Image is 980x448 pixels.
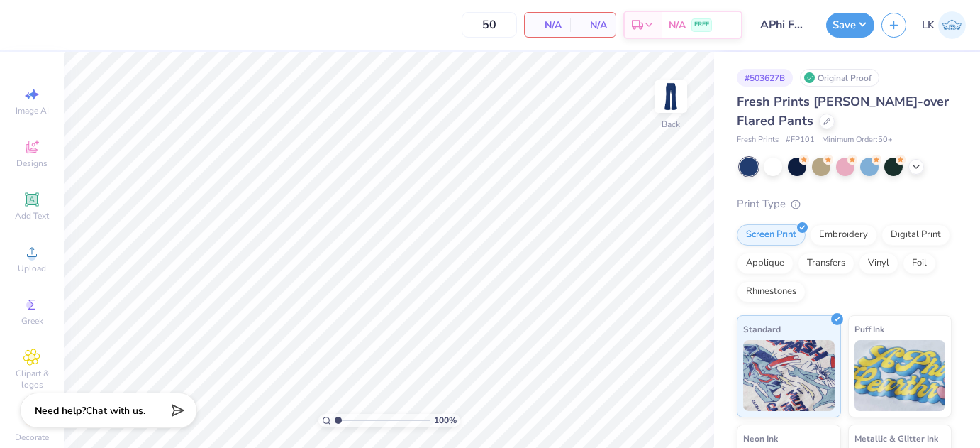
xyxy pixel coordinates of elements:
input: – – [462,12,517,38]
span: Neon Ink [743,431,778,446]
span: N/A [579,18,607,33]
div: # 503627B [737,69,793,87]
div: Foil [903,253,936,274]
span: Fresh Prints [737,134,779,146]
div: Vinyl [859,253,898,274]
span: LK [922,17,935,33]
span: Add Text [15,210,49,222]
div: Applique [737,253,794,274]
span: Greek [21,315,43,327]
img: Standard [743,340,835,411]
div: Digital Print [881,224,950,246]
div: Original Proof [800,69,879,87]
img: Lauren Khine [938,11,966,39]
div: Print Type [737,196,952,212]
span: FREE [694,20,709,30]
span: Decorate [15,432,49,443]
span: 100 % [434,414,457,427]
span: N/A [533,18,562,33]
span: N/A [669,18,686,33]
div: Rhinestones [737,281,806,302]
div: Embroidery [810,224,877,246]
button: Save [826,13,874,38]
strong: Need help? [35,404,86,417]
div: Back [662,118,680,131]
img: Back [657,82,685,111]
span: Fresh Prints [PERSON_NAME]-over Flared Pants [737,93,949,129]
span: Metallic & Glitter Ink [854,431,938,446]
input: Untitled Design [750,11,819,39]
a: LK [922,11,966,39]
span: Puff Ink [854,322,884,337]
span: # FP101 [786,134,815,146]
div: Screen Print [737,224,806,246]
span: Chat with us. [86,404,145,417]
img: Puff Ink [854,340,946,411]
span: Upload [18,263,46,274]
span: Image AI [16,105,49,116]
div: Transfers [798,253,854,274]
span: Designs [16,158,48,169]
span: Standard [743,322,781,337]
span: Minimum Order: 50 + [822,134,893,146]
span: Clipart & logos [7,368,57,390]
